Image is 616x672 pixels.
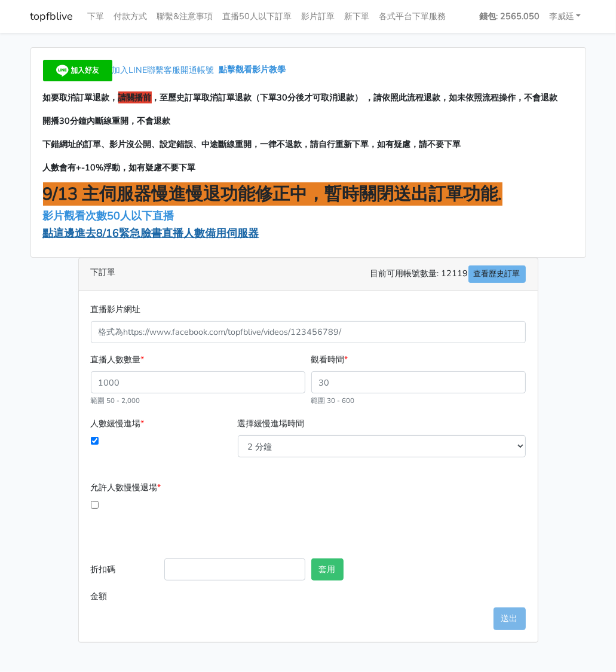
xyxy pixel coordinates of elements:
[43,226,259,240] a: 點這邊進去8/16緊急臉書直播人數備用伺服器
[340,5,375,28] a: 新下單
[152,5,218,28] a: 聯繫&注意事項
[494,607,526,630] button: 送出
[468,265,526,283] a: 查看歷史訂單
[152,91,558,103] span: ，至歷史訂單取消訂單退款（下單30分後才可取消退款） ，請依照此流程退款，如未依照流程操作，不會退款
[370,265,526,283] span: 目前可用帳號數量: 12119
[91,396,140,405] small: 範圍 50 - 2,000
[311,353,348,366] label: 觀看時間
[474,5,544,28] a: 錢包: 2565.050
[91,353,145,366] label: 直播人數數量
[43,182,502,206] span: 9/13 主伺服器慢進慢退功能修正中，暫時關閉送出訂單功能.
[311,396,355,405] small: 範圍 30 - 600
[43,115,171,127] span: 開播30分鐘內斷線重開，不會退款
[43,64,219,76] a: 加入LINE聯繫客服開通帳號
[91,321,526,343] input: 格式為https://www.facebook.com/topfblive/videos/123456789/
[88,585,161,607] label: 金額
[297,5,340,28] a: 影片訂單
[112,64,214,76] span: 加入LINE聯繫客服開通帳號
[109,5,152,28] a: 付款方式
[88,558,161,585] label: 折扣碼
[544,5,586,28] a: 李威廷
[91,303,141,316] label: 直播影片網址
[43,161,196,173] span: 人數會有+-10%浮動，如有疑慮不要下單
[108,209,177,223] a: 50人以下直播
[91,417,145,430] label: 人數緩慢進場
[43,60,112,81] img: 加入好友
[83,5,109,28] a: 下單
[43,138,461,150] span: 下錯網址的訂單、影片沒公開、設定錯誤、中途斷線重開，一律不退款，請自行重新下單，如有疑慮，請不要下單
[108,209,174,223] span: 50人以下直播
[30,5,73,28] a: topfblive
[375,5,451,28] a: 各式平台下單服務
[91,481,161,494] label: 允許人數慢慢退場
[311,558,344,581] button: 套用
[79,258,538,291] div: 下訂單
[311,371,526,393] input: 30
[218,5,297,28] a: 直播50人以下訂單
[219,64,286,76] a: 點擊觀看影片教學
[479,10,540,22] strong: 錢包: 2565.050
[91,371,305,393] input: 1000
[238,417,305,430] label: 選擇緩慢進場時間
[43,209,108,223] a: 影片觀看次數
[118,91,152,103] span: 請關播前
[43,91,118,103] span: 如要取消訂單退款，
